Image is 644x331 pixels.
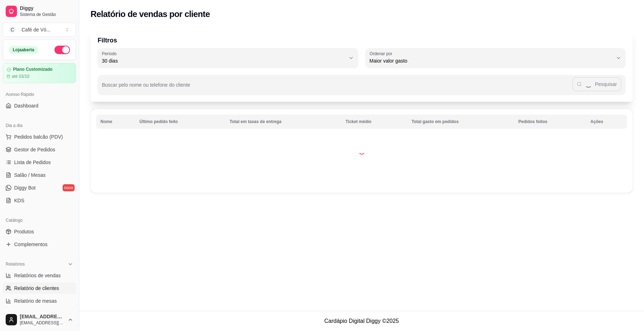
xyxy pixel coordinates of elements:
div: Loja aberta [9,46,38,54]
div: Catálogo [3,215,76,226]
a: Dashboard [3,100,76,111]
div: Café de Vó ... [22,26,51,33]
label: Ordenar por [370,51,395,57]
a: Relatório de fidelidadenovo [3,308,76,319]
a: Relatório de clientes [3,283,76,294]
footer: Cardápio Digital Diggy © 2025 [79,311,644,331]
input: Buscar pelo nome ou telefone do cliente [102,84,572,91]
div: Dia a dia [3,120,76,131]
label: Período [102,51,119,57]
span: Relatório de mesas [14,297,57,304]
span: Lista de Pedidos [14,159,51,166]
span: C [9,26,16,33]
a: DiggySistema de Gestão [3,3,76,20]
span: Produtos [14,228,34,235]
a: Plano Customizadoaté 03/10 [3,63,76,83]
button: Alterar Status [54,46,70,54]
span: Complementos [14,241,47,248]
div: Loading [358,147,365,155]
article: até 03/10 [12,74,29,79]
span: Pedidos balcão (PDV) [14,133,63,140]
span: Gestor de Pedidos [14,146,55,153]
a: KDS [3,195,76,206]
span: Sistema de Gestão [20,12,73,17]
a: Salão / Mesas [3,169,76,181]
span: Dashboard [14,102,39,109]
span: Diggy [20,5,73,12]
span: Relatórios [6,261,25,267]
span: Relatório de clientes [14,285,59,292]
span: Salão / Mesas [14,172,46,179]
span: 30 dias [102,57,346,64]
div: Acesso Rápido [3,89,76,100]
h2: Relatório de vendas por cliente [91,8,210,20]
span: Diggy Bot [14,184,36,191]
a: Lista de Pedidos [3,157,76,168]
button: Período30 dias [98,48,358,68]
button: [EMAIL_ADDRESS][DOMAIN_NAME][EMAIL_ADDRESS][DOMAIN_NAME] [3,311,76,328]
span: KDS [14,197,24,204]
button: Pedidos balcão (PDV) [3,131,76,143]
button: Select a team [3,23,76,37]
p: Filtros [98,35,626,45]
span: [EMAIL_ADDRESS][DOMAIN_NAME] [20,314,65,320]
button: Ordenar porMaior valor gasto [365,48,626,68]
article: Plano Customizado [13,67,52,72]
span: Relatórios de vendas [14,272,61,279]
a: Complementos [3,239,76,250]
a: Produtos [3,226,76,237]
span: Maior valor gasto [370,57,613,64]
a: Relatórios de vendas [3,270,76,281]
a: Relatório de mesas [3,295,76,307]
a: Diggy Botnovo [3,182,76,193]
span: [EMAIL_ADDRESS][DOMAIN_NAME] [20,320,65,326]
a: Gestor de Pedidos [3,144,76,155]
